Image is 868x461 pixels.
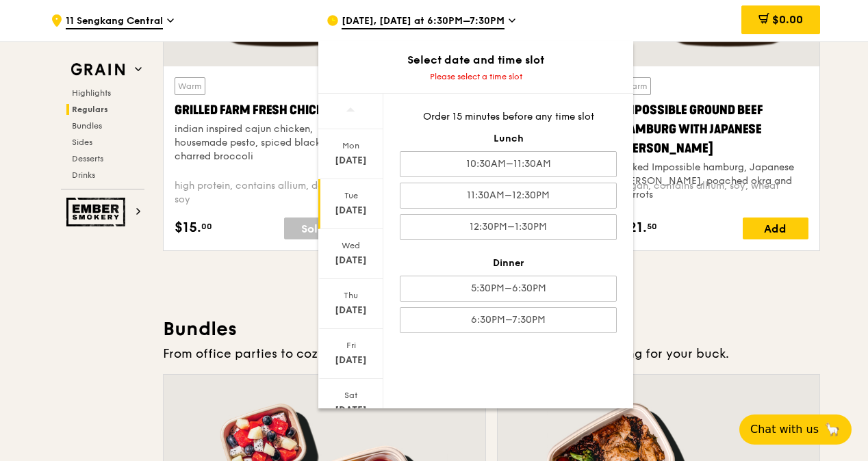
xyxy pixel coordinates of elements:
[772,13,803,26] span: $0.00
[175,179,363,207] div: high protein, contains allium, dairy, nuts, soy
[175,77,205,95] div: Warm
[620,161,808,202] div: baked Impossible hamburg, Japanese [PERSON_NAME], poached okra and carrots
[320,190,381,201] div: Tue
[66,57,129,82] img: Grain web logo
[72,88,111,98] span: Highlights
[72,105,108,114] span: Regulars
[342,14,505,29] span: [DATE], [DATE] at 6:30PM–7:30PM
[824,421,841,438] span: 🦙
[400,183,617,209] div: 11:30AM–12:30PM
[163,344,820,363] div: From office parties to cozy gatherings at home, get more meals and more bang for your buck.
[175,218,201,238] span: $15.
[201,221,212,232] span: 00
[163,317,820,341] h3: Bundles
[743,218,808,239] div: Add
[620,179,808,207] div: vegan, contains allium, soy, wheat
[318,71,633,82] div: Please select a time slot
[320,290,381,301] div: Thu
[320,390,381,401] div: Sat
[400,307,617,333] div: 6:30PM–7:30PM
[320,254,381,267] div: [DATE]
[400,110,617,124] div: Order 15 minutes before any time slot
[320,404,381,417] div: [DATE]
[320,204,381,218] div: [DATE]
[400,132,617,146] div: Lunch
[647,221,657,232] span: 50
[620,77,651,95] div: Warm
[318,52,633,68] div: Select date and time slot
[320,240,381,251] div: Wed
[320,154,381,168] div: [DATE]
[284,218,363,239] div: Sold out
[66,198,129,226] img: Ember Smokery web logo
[739,414,852,445] button: Chat with us🦙
[400,256,617,270] div: Dinner
[175,101,363,120] div: Grilled Farm Fresh Chicken
[72,154,103,163] span: Desserts
[620,101,808,158] div: Impossible Ground Beef Hamburg with Japanese [PERSON_NAME]
[750,421,819,438] span: Chat with us
[72,137,92,147] span: Sides
[400,214,617,240] div: 12:30PM–1:30PM
[320,354,381,367] div: [DATE]
[72,121,102,131] span: Bundles
[175,122,363,163] div: indian inspired cajun chicken, housemade pesto, spiced black rice, charred broccoli
[320,304,381,317] div: [DATE]
[66,14,163,29] span: 11 Sengkang Central
[320,340,381,351] div: Fri
[400,151,617,177] div: 10:30AM–11:30AM
[320,140,381,151] div: Mon
[400,276,617,302] div: 5:30PM–6:30PM
[72,170,95,180] span: Drinks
